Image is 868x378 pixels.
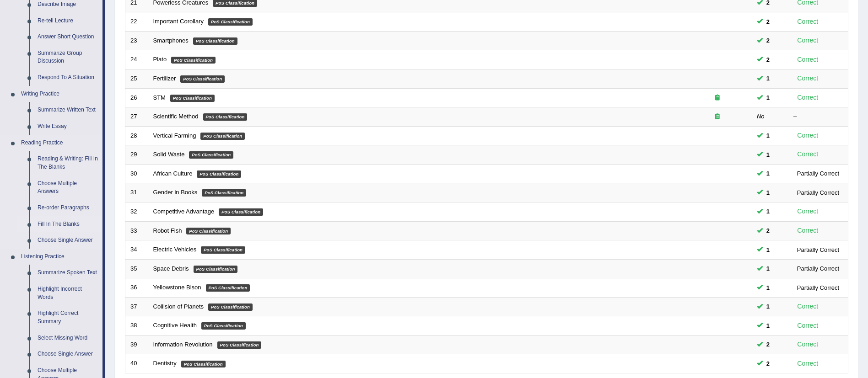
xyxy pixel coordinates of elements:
[793,16,822,27] div: Correct
[153,151,185,158] a: Solid Waste
[153,227,182,234] a: Robot Fish
[201,246,245,254] em: PoS Classification
[125,278,148,298] td: 36
[33,45,102,69] a: Summarize Group Discussion
[153,208,215,215] a: Competitive Advantage
[193,37,237,45] em: PoS Classification
[153,18,204,25] a: Important Corollary
[793,245,843,255] div: Partially Correct
[763,207,773,216] span: You can still take this question
[125,354,148,373] td: 40
[189,151,233,159] em: PoS Classification
[763,131,773,140] span: You can still take this question
[688,94,747,102] div: Exam occurring question
[17,249,102,265] a: Listening Practice
[125,259,148,278] td: 35
[763,302,773,311] span: You can still take this question
[217,341,262,349] em: PoS Classification
[17,135,102,151] a: Reading Practice
[171,57,216,64] em: PoS Classification
[793,264,843,273] div: Partially Correct
[793,283,843,293] div: Partially Correct
[201,322,246,330] em: PoS Classification
[153,132,196,139] a: Vertical Farming
[33,29,102,45] a: Answer Short Question
[125,335,148,354] td: 39
[153,360,177,367] a: Dentistry
[763,188,773,197] span: You can still take this question
[125,202,148,221] td: 32
[33,69,102,86] a: Respond To A Situation
[763,150,773,160] span: You can still take this question
[33,216,102,233] a: Fill In The Blanks
[153,246,197,253] a: Electric Vehicles
[763,359,773,368] span: You can still take this question
[197,170,241,178] em: PoS Classification
[125,126,148,145] td: 28
[688,112,747,121] div: Exam occurring question
[153,37,189,44] a: Smartphones
[208,303,253,311] em: PoS Classification
[180,75,225,83] em: PoS Classification
[793,54,822,65] div: Correct
[153,170,193,177] a: African Culture
[181,361,226,368] em: PoS Classification
[793,225,822,236] div: Correct
[763,264,773,273] span: You can still take this question
[153,113,199,120] a: Scientific Method
[33,151,102,175] a: Reading & Writing: Fill In The Blanks
[125,69,148,89] td: 25
[153,265,189,272] a: Space Debris
[793,339,822,350] div: Correct
[125,107,148,127] td: 27
[33,281,102,305] a: Highlight Incorrect Words
[194,266,238,273] em: PoS Classification
[125,240,148,260] td: 34
[763,93,773,102] span: You can still take this question
[763,283,773,293] span: You can still take this question
[763,55,773,64] span: You can still take this question
[763,169,773,178] span: You can still take this question
[757,113,765,120] em: No
[793,149,822,160] div: Correct
[125,50,148,69] td: 24
[33,330,102,346] a: Select Missing Word
[33,232,102,249] a: Choose Single Answer
[125,88,148,107] td: 26
[200,133,245,140] em: PoS Classification
[125,297,148,316] td: 37
[763,226,773,235] span: You can still take this question
[763,74,773,83] span: You can still take this question
[763,321,773,330] span: You can still take this question
[793,358,822,369] div: Correct
[203,113,248,121] em: PoS Classification
[153,56,167,63] a: Plato
[33,118,102,135] a: Write Essay
[33,176,102,200] a: Choose Multiple Answers
[153,75,176,82] a: Fertilizer
[170,95,215,102] em: PoS Classification
[793,320,822,331] div: Correct
[206,284,250,292] em: PoS Classification
[208,18,253,26] em: PoS Classification
[793,301,822,312] div: Correct
[125,221,148,240] td: 33
[33,102,102,118] a: Summarize Written Text
[33,265,102,281] a: Summarize Spoken Text
[153,94,166,101] a: STM
[153,341,213,348] a: Information Revolution
[153,284,201,291] a: Yellowstone Bison
[125,12,148,32] td: 22
[793,130,822,141] div: Correct
[202,189,246,197] em: PoS Classification
[33,200,102,216] a: Re-order Paragraphs
[793,169,843,178] div: Partially Correct
[793,73,822,84] div: Correct
[793,112,843,121] div: –
[125,145,148,165] td: 29
[793,92,822,103] div: Correct
[153,303,204,310] a: Collision of Planets
[793,35,822,46] div: Correct
[763,245,773,255] span: You can still take this question
[125,31,148,50] td: 23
